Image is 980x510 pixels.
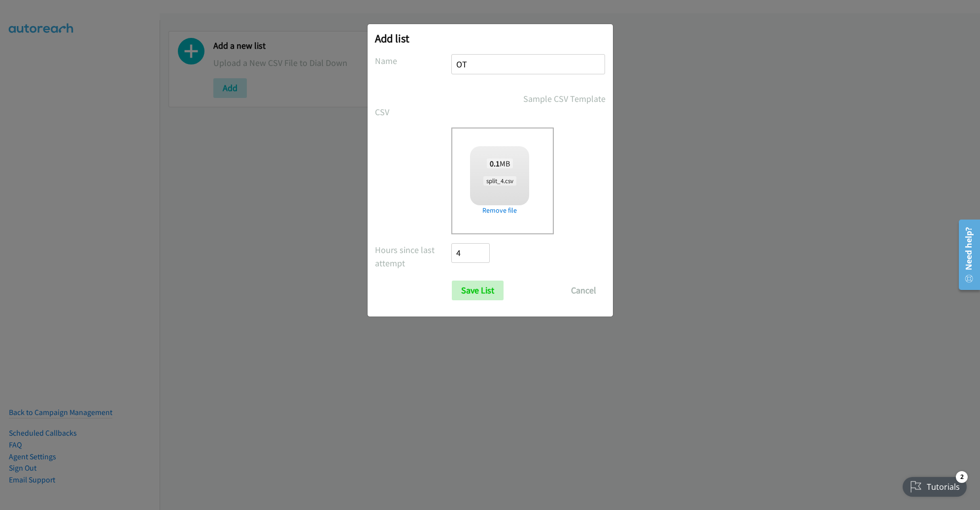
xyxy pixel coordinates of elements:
strong: 0.1 [490,159,500,168]
span: MB [487,159,513,168]
input: Save List [452,281,504,300]
iframe: Resource Center [952,216,980,294]
iframe: Checklist [897,467,973,503]
label: Hours since last attempt [375,243,452,270]
button: Cancel [562,281,606,300]
label: CSV [375,105,452,119]
a: Sample CSV Template [523,92,606,105]
a: Remove file [470,205,529,216]
h2: Add list [375,32,606,45]
span: split_4.csv [483,176,516,186]
label: Name [375,54,452,67]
